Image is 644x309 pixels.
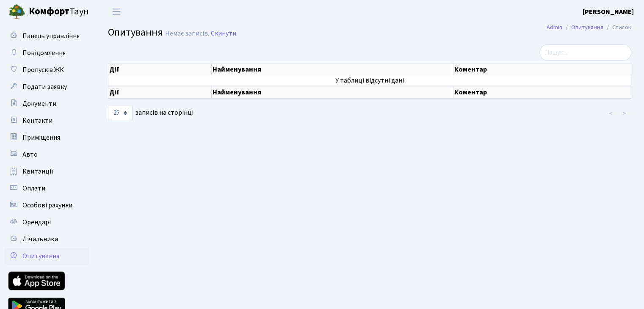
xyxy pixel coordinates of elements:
[453,63,631,75] th: Коментар
[534,19,644,36] nav: breadcrumb
[108,105,133,121] select: записів на сторінці
[583,7,634,17] a: [PERSON_NAME]
[22,48,66,58] span: Повідомлення
[4,44,89,61] a: Повідомлення
[165,30,209,38] div: Немає записів.
[4,129,89,146] a: Приміщення
[4,78,89,95] a: Подати заявку
[22,65,64,74] span: Пропуск в ЖК
[22,150,38,159] span: Авто
[212,63,453,75] th: Найменування
[4,231,89,248] a: Лічильники
[4,248,89,265] a: Опитування
[22,167,53,176] span: Квитанції
[603,23,631,32] li: Список
[106,5,127,19] button: Переключити навігацію
[4,163,89,180] a: Квитанції
[22,116,53,125] span: Контакти
[211,30,236,38] a: Скинути
[108,25,163,40] span: Опитування
[547,23,562,32] a: Admin
[108,86,212,99] th: Дії
[571,23,603,32] a: Опитування
[22,133,60,142] span: Приміщення
[108,63,212,75] th: Дії
[22,201,72,210] span: Особові рахунки
[22,99,56,108] span: Документи
[4,61,89,78] a: Пропуск в ЖК
[108,105,193,121] label: записів на сторінці
[212,86,453,99] th: Найменування
[29,5,89,19] span: Таун
[4,28,89,44] a: Панель управління
[4,197,89,214] a: Особові рахунки
[453,86,631,99] th: Коментар
[22,218,51,227] span: Орендарі
[29,5,69,18] b: Комфорт
[108,75,631,86] td: У таблиці відсутні дані
[4,214,89,231] a: Орендарі
[4,146,89,163] a: Авто
[22,184,45,193] span: Оплати
[4,112,89,129] a: Контакти
[22,251,59,261] span: Опитування
[4,180,89,197] a: Оплати
[539,44,631,61] input: Пошук...
[22,235,58,244] span: Лічильники
[22,82,67,91] span: Подати заявку
[4,95,89,112] a: Документи
[8,3,25,20] img: logo.png
[22,31,80,41] span: Панель управління
[583,7,634,17] b: [PERSON_NAME]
